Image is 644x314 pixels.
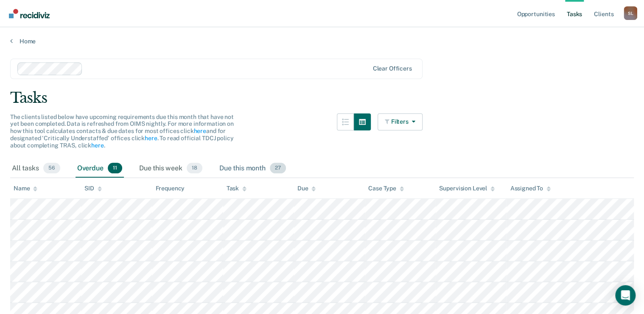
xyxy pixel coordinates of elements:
span: 27 [270,163,286,174]
span: 11 [108,163,122,174]
button: Filters [378,113,423,130]
div: Open Intercom Messenger [615,285,636,306]
div: Assigned To [510,185,550,192]
a: here [145,135,157,141]
div: Supervision Level [439,185,495,192]
button: Profile dropdown button [624,6,637,20]
div: Frequency [155,185,185,192]
span: 18 [187,163,202,174]
div: Clear officers [372,65,412,72]
div: Due [297,185,316,192]
div: Due this week18 [137,159,204,178]
div: Overdue11 [76,159,124,178]
a: here [193,127,206,134]
div: Case Type [368,185,404,192]
div: Name [14,185,37,192]
div: Task [227,185,246,192]
a: Home [10,37,634,45]
div: All tasks56 [10,159,62,178]
img: Recidiviz [9,9,50,18]
div: Tasks [10,89,634,107]
div: Due this month27 [218,159,288,178]
span: The clients listed below have upcoming requirements due this month that have not yet been complet... [10,113,234,149]
a: here [91,142,104,149]
div: S L [624,6,637,20]
span: 56 [43,163,60,174]
div: SID [84,185,102,192]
